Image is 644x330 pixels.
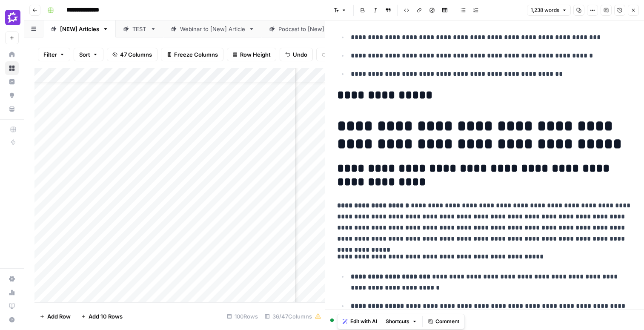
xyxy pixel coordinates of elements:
[5,89,19,102] a: Opportunities
[38,48,70,61] button: Filter
[240,50,271,59] span: Row Height
[339,316,381,327] button: Edit with AI
[5,75,19,89] a: Insights
[74,48,103,61] button: Sort
[5,299,19,313] a: Learning Hub
[174,50,218,59] span: Freeze Columns
[43,20,116,37] a: [NEW] Articles
[531,6,559,14] span: 1,238 words
[107,48,157,61] button: 47 Columns
[5,7,19,28] button: Workspace: Gong
[79,50,90,59] span: Sort
[5,102,19,116] a: Your Data
[43,50,57,59] span: Filter
[132,25,147,33] div: TEST
[60,25,99,33] div: [NEW] Articles
[278,25,343,33] div: Podcast to [New] Article
[227,48,276,61] button: Row Height
[330,316,639,324] div: 1 user editing this cell
[161,48,223,61] button: Freeze Columns
[382,316,421,327] button: Shortcuts
[34,310,76,323] button: Add Row
[76,310,128,323] button: Add 10 Rows
[47,312,71,321] span: Add Row
[180,25,245,33] div: Webinar to [New] Article
[223,310,261,323] div: 100 Rows
[5,313,19,327] button: Help + Support
[5,48,19,61] a: Home
[424,316,463,327] button: Comment
[163,20,262,37] a: Webinar to [New] Article
[5,272,19,286] a: Settings
[435,318,459,325] span: Comment
[89,312,123,321] span: Add 10 Rows
[527,5,571,16] button: 1,238 words
[5,10,20,25] img: Gong Logo
[5,61,19,75] a: Browse
[386,318,409,325] span: Shortcuts
[5,286,19,299] a: Usage
[262,20,360,37] a: Podcast to [New] Article
[293,50,307,59] span: Undo
[280,48,313,61] button: Undo
[116,20,163,37] a: TEST
[261,310,325,323] div: 36/47 Columns
[350,318,377,325] span: Edit with AI
[120,50,152,59] span: 47 Columns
